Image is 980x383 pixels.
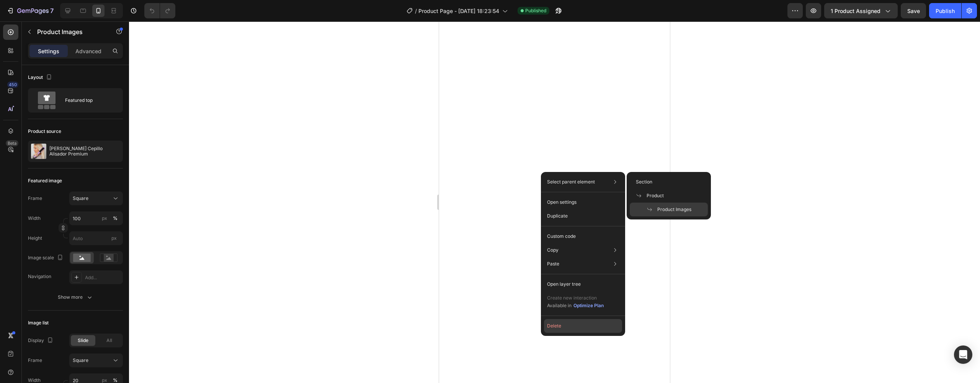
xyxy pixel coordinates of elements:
span: / [415,7,417,15]
span: Square [73,195,88,202]
button: 1 product assigned [824,3,898,18]
p: Duplicate [547,213,568,219]
p: Open layer tree [547,281,581,288]
div: Image scale [28,253,65,263]
p: Select parent element [547,178,595,185]
div: Display [28,336,55,346]
span: Product Images [657,206,691,213]
div: Image list [28,319,49,326]
p: Product Images [37,27,102,36]
p: Settings [38,47,59,55]
div: Show more [58,293,93,301]
span: Product [647,192,664,199]
div: Navigation [28,273,51,280]
p: Advanced [75,47,101,55]
input: px [69,231,123,245]
div: Layout [28,72,54,83]
div: Featured image [28,177,62,184]
p: Custom code [547,233,576,240]
span: Save [907,8,920,14]
p: Create new interaction [547,294,604,302]
label: Frame [28,357,42,364]
iframe: Design area [439,21,670,383]
p: Open settings [547,199,577,206]
button: Show more [28,290,123,304]
button: 7 [3,3,57,18]
img: product feature img [31,144,46,159]
span: Published [525,7,546,14]
span: Square [73,357,88,364]
span: px [111,235,117,241]
p: 7 [50,6,54,15]
input: px% [69,211,123,225]
div: Featured top [65,92,112,109]
label: Frame [28,195,42,202]
div: 450 [7,82,18,88]
button: Square [69,354,123,367]
p: Copy [547,247,559,254]
label: Width [28,215,41,222]
button: Publish [929,3,961,18]
div: px [102,215,107,222]
label: Height [28,235,42,242]
button: Optimize Plan [573,302,604,309]
span: All [106,337,112,344]
span: Available in [547,303,572,308]
p: [PERSON_NAME] Cepillo Alisador Premium [49,146,120,157]
button: px [111,214,120,223]
div: Beta [6,140,18,146]
div: Add... [85,274,121,281]
button: Save [901,3,926,18]
span: Section [636,178,652,185]
button: % [100,214,109,223]
button: Square [69,191,123,205]
span: 1 product assigned [831,7,880,15]
div: Publish [936,7,955,15]
button: Delete [544,319,622,333]
div: Open Intercom Messenger [954,345,972,364]
div: % [113,215,118,222]
div: Optimize Plan [573,302,604,309]
div: Undo/Redo [144,3,175,18]
span: Product Page - [DATE] 18:23:54 [418,7,499,15]
span: Slide [78,337,88,344]
p: Paste [547,260,559,267]
div: Product source [28,128,61,135]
